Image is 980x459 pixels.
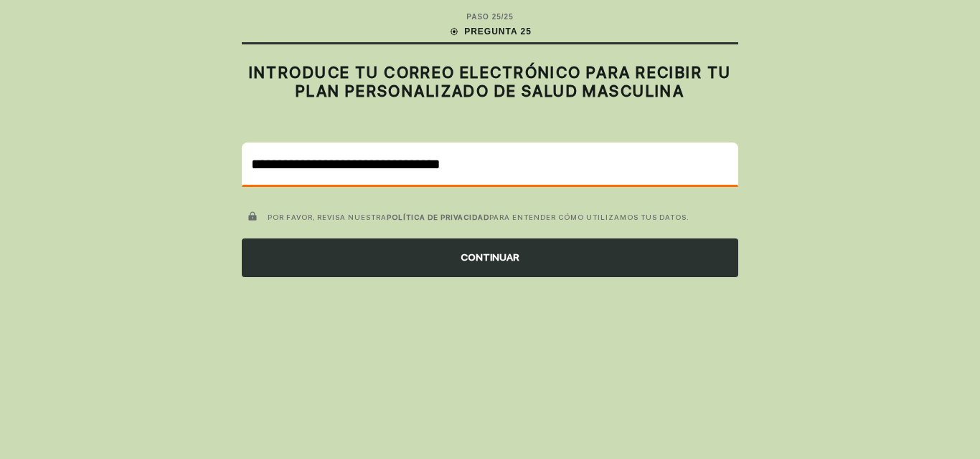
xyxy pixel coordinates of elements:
font: PREGUNTA 25 [464,26,532,37]
font: INTRODUCE TU CORREO ELECTRÓNICO PARA RECIBIR TU PLAN PERSONALIZADO DE SALUD MASCULINA [249,63,732,100]
font: 25 [492,13,501,21]
font: PASO [466,13,489,21]
font: 25 [504,13,514,21]
font: CONTINUAR [461,251,519,263]
font: / [501,13,504,21]
font: POR FAVOR, REVISA NUESTRA [268,213,387,221]
font: PARA ENTENDER CÓMO UTILIZAMOS TUS DATOS. [489,213,689,221]
a: POLÍTICA DE PRIVACIDAD [387,213,489,221]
